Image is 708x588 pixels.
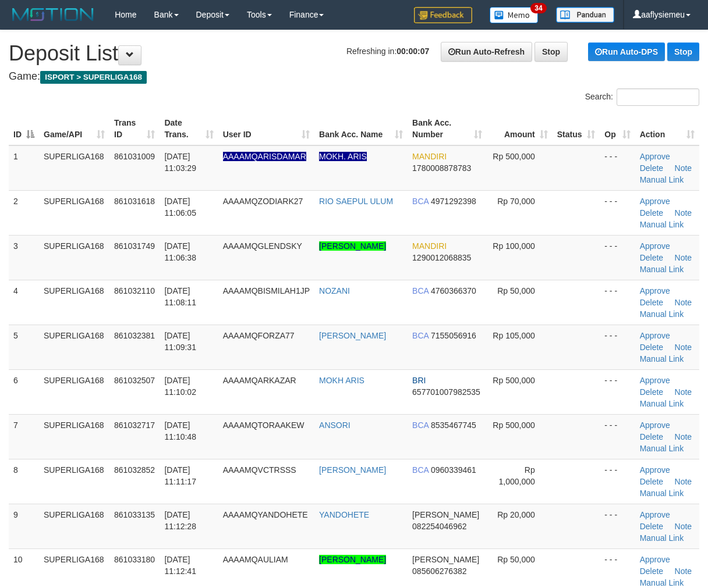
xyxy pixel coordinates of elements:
[223,420,305,430] span: AAAAMQTORAAKEW
[114,152,155,161] span: 861031009
[497,555,535,564] span: Rp 50,000
[39,504,109,548] td: SUPERLIGA168
[675,298,692,307] a: Note
[617,88,699,106] input: Search:
[319,420,351,430] a: ANSORI
[319,331,386,340] a: [PERSON_NAME]
[493,152,534,161] span: Rp 500,000
[487,112,553,145] th: Amount: activate to sort column ascending
[412,197,429,206] span: BCA
[164,555,196,576] span: [DATE] 11:12:41
[412,566,466,576] span: Copy 085606276382 to clipboard
[114,286,155,295] span: 861032110
[319,376,364,385] a: MOKH ARIS
[600,459,635,504] td: - - -
[114,420,155,430] span: 861032717
[600,145,635,191] td: - - -
[640,343,663,352] a: Delete
[164,152,196,173] span: [DATE] 11:03:29
[114,197,155,206] span: 861031618
[9,280,39,325] td: 4
[408,112,487,145] th: Bank Acc. Number: activate to sort column ascending
[640,376,670,385] a: Approve
[412,465,429,475] span: BCA
[640,309,684,319] a: Manual Link
[498,465,534,486] span: Rp 1,000,000
[9,325,39,369] td: 5
[9,504,39,548] td: 9
[675,566,692,576] a: Note
[114,376,155,385] span: 861032507
[640,387,663,397] a: Delete
[39,145,109,191] td: SUPERLIGA168
[640,241,670,251] a: Approve
[9,71,699,83] h4: Game:
[9,42,699,65] h1: Deposit List
[493,420,534,430] span: Rp 500,000
[588,42,665,61] a: Run Auto-DPS
[412,555,479,564] span: [PERSON_NAME]
[675,477,692,486] a: Note
[319,555,386,564] a: [PERSON_NAME]
[223,197,303,206] span: AAAAMQZODIARK27
[667,42,699,61] a: Stop
[39,325,109,369] td: SUPERLIGA168
[412,420,429,430] span: BCA
[223,555,288,564] span: AAAAMQAULIAM
[640,265,684,274] a: Manual Link
[640,331,670,340] a: Approve
[640,152,670,161] a: Approve
[319,286,350,295] a: NOZANI
[585,88,699,106] label: Search:
[319,197,393,206] a: RIO SAEPUL ULUM
[412,376,426,385] span: BRI
[600,504,635,548] td: - - -
[497,197,535,206] span: Rp 70,000
[640,578,684,587] a: Manual Link
[640,208,663,218] a: Delete
[164,465,196,486] span: [DATE] 11:11:17
[640,444,684,453] a: Manual Link
[553,112,600,145] th: Status: activate to sort column ascending
[39,369,109,414] td: SUPERLIGA168
[9,190,39,235] td: 2
[640,533,684,543] a: Manual Link
[9,369,39,414] td: 6
[223,510,308,519] span: AAAAMQYANDOHETE
[675,208,692,218] a: Note
[164,286,196,307] span: [DATE] 11:08:11
[600,325,635,369] td: - - -
[223,376,296,385] span: AAAAMQARKAZAR
[441,42,532,62] a: Run Auto-Refresh
[39,235,109,280] td: SUPERLIGA168
[114,465,155,475] span: 861032852
[675,432,692,441] a: Note
[39,459,109,504] td: SUPERLIGA168
[9,145,39,191] td: 1
[114,241,155,251] span: 861031749
[164,420,196,441] span: [DATE] 11:10:48
[640,420,670,430] a: Approve
[109,112,160,145] th: Trans ID: activate to sort column ascending
[39,414,109,459] td: SUPERLIGA168
[431,331,476,340] span: Copy 7155056916 to clipboard
[431,465,476,475] span: Copy 0960339461 to clipboard
[635,112,699,145] th: Action: activate to sort column ascending
[412,163,471,173] span: Copy 1780008878783 to clipboard
[640,298,663,307] a: Delete
[640,522,663,531] a: Delete
[675,253,692,262] a: Note
[39,190,109,235] td: SUPERLIGA168
[319,241,386,251] a: [PERSON_NAME]
[640,510,670,519] a: Approve
[675,163,692,173] a: Note
[9,112,39,145] th: ID: activate to sort column descending
[114,510,155,519] span: 861033135
[490,7,539,23] img: Button%20Memo.svg
[640,220,684,229] a: Manual Link
[556,7,614,23] img: panduan.png
[431,420,476,430] span: Copy 8535467745 to clipboard
[412,510,479,519] span: [PERSON_NAME]
[497,286,535,295] span: Rp 50,000
[319,465,386,475] a: [PERSON_NAME]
